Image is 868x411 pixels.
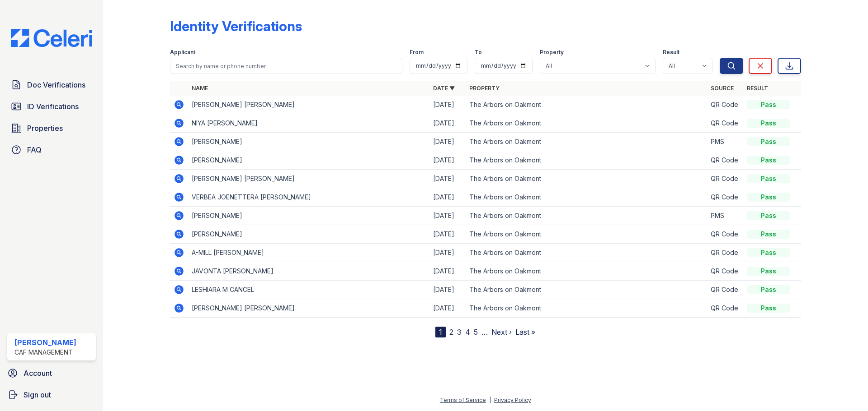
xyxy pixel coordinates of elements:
img: CE_Logo_Blue-a8612792a0a2168367f1c8372b55b34899dd931a85d93a1a3d3e32e68fde9ad4.png [4,29,99,47]
td: [DATE] [429,170,466,188]
div: Pass [747,304,790,313]
div: CAF Management [14,348,76,357]
div: [PERSON_NAME] [14,337,76,348]
div: Pass [747,174,790,183]
a: Account [4,364,99,382]
div: Pass [747,119,790,128]
td: LESHIARA M CANCEL [188,281,429,299]
td: [PERSON_NAME] [188,225,429,244]
td: [DATE] [429,151,466,170]
a: FAQ [7,141,96,159]
div: Pass [747,137,790,146]
td: [DATE] [429,244,466,262]
td: QR Code [707,225,743,244]
td: The Arbors on Oakmont [466,262,707,281]
td: [PERSON_NAME] [188,133,429,151]
td: [DATE] [429,299,466,318]
a: Date ▼ [433,85,455,92]
td: NIYA [PERSON_NAME] [188,114,429,133]
a: ID Verifications [7,97,96,115]
a: Property [469,85,500,92]
td: [DATE] [429,114,466,133]
td: [PERSON_NAME] [PERSON_NAME] [188,170,429,188]
td: PMS [707,207,743,225]
span: … [481,327,488,337]
td: [PERSON_NAME] [PERSON_NAME] [188,96,429,114]
div: Pass [747,211,790,220]
div: Pass [747,156,790,165]
td: [DATE] [429,96,466,114]
span: Account [24,368,52,379]
td: The Arbors on Oakmont [466,188,707,207]
td: QR Code [707,114,743,133]
label: Result [663,49,679,56]
a: Privacy Policy [494,397,531,403]
div: 1 [435,327,446,337]
td: The Arbors on Oakmont [466,96,707,114]
span: ID Verifications [27,101,79,112]
td: QR Code [707,262,743,281]
td: [PERSON_NAME] [188,207,429,225]
span: Properties [27,123,63,134]
td: QR Code [707,96,743,114]
td: QR Code [707,281,743,299]
td: The Arbors on Oakmont [466,133,707,151]
a: Doc Verifications [7,76,96,94]
input: Search by name or phone number [170,58,402,74]
td: The Arbors on Oakmont [466,225,707,244]
a: 4 [465,328,470,337]
td: [DATE] [429,225,466,244]
td: QR Code [707,188,743,207]
td: A-MILL [PERSON_NAME] [188,244,429,262]
a: Next › [491,328,512,337]
span: Doc Verifications [27,79,85,90]
td: [PERSON_NAME] [188,151,429,170]
span: Sign out [24,389,51,400]
td: PMS [707,133,743,151]
td: [DATE] [429,262,466,281]
a: Last » [515,328,535,337]
td: The Arbors on Oakmont [466,244,707,262]
td: [DATE] [429,188,466,207]
td: VERBEA JOENETTERA [PERSON_NAME] [188,188,429,207]
a: Result [747,85,768,92]
a: Name [192,85,208,92]
td: QR Code [707,170,743,188]
a: 2 [449,328,453,337]
span: FAQ [27,144,42,155]
a: Source [711,85,734,92]
td: The Arbors on Oakmont [466,114,707,133]
div: Pass [747,193,790,202]
td: The Arbors on Oakmont [466,170,707,188]
td: The Arbors on Oakmont [466,207,707,225]
label: To [475,49,482,56]
div: Pass [747,230,790,239]
td: QR Code [707,299,743,318]
label: Applicant [170,49,195,56]
td: [DATE] [429,133,466,151]
div: Pass [747,100,790,109]
a: Properties [7,119,96,137]
td: The Arbors on Oakmont [466,299,707,318]
a: Sign out [4,386,99,404]
div: Pass [747,285,790,294]
label: From [410,49,424,56]
a: Terms of Service [440,397,486,403]
div: | [489,397,491,403]
td: [PERSON_NAME] [PERSON_NAME] [188,299,429,318]
label: Property [540,49,564,56]
div: Pass [747,248,790,257]
div: Pass [747,267,790,276]
td: The Arbors on Oakmont [466,151,707,170]
td: The Arbors on Oakmont [466,281,707,299]
td: QR Code [707,151,743,170]
td: QR Code [707,244,743,262]
div: Identity Verifications [170,18,302,34]
td: JAVONTA [PERSON_NAME] [188,262,429,281]
a: 3 [457,328,462,337]
a: 5 [474,328,478,337]
td: [DATE] [429,281,466,299]
td: [DATE] [429,207,466,225]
